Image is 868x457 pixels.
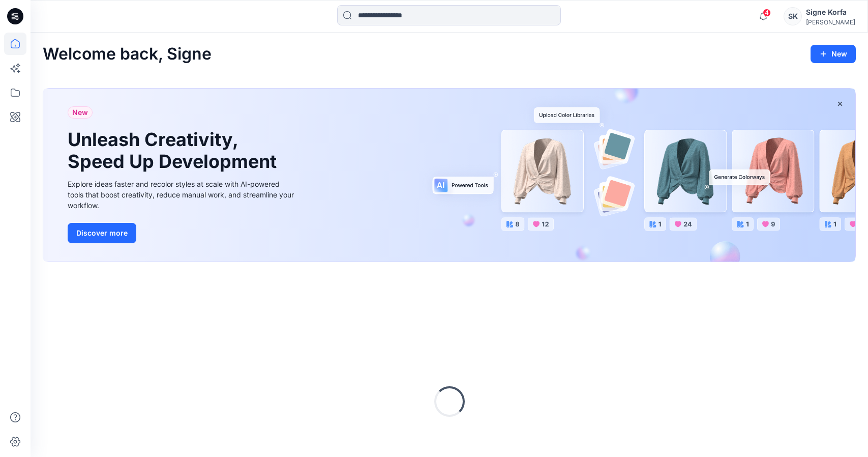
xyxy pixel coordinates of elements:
[806,18,855,26] div: [PERSON_NAME]
[811,45,856,63] button: New
[68,223,136,243] button: Discover more
[72,106,88,119] span: New
[68,223,296,243] a: Discover more
[68,179,296,211] div: Explore ideas faster and recolor styles at scale with AI-powered tools that boost creativity, red...
[784,7,802,25] div: SK
[763,9,771,17] span: 4
[43,45,212,64] h2: Welcome back, Signe
[806,6,855,18] div: Signe Korfa
[68,129,281,173] h1: Unleash Creativity, Speed Up Development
